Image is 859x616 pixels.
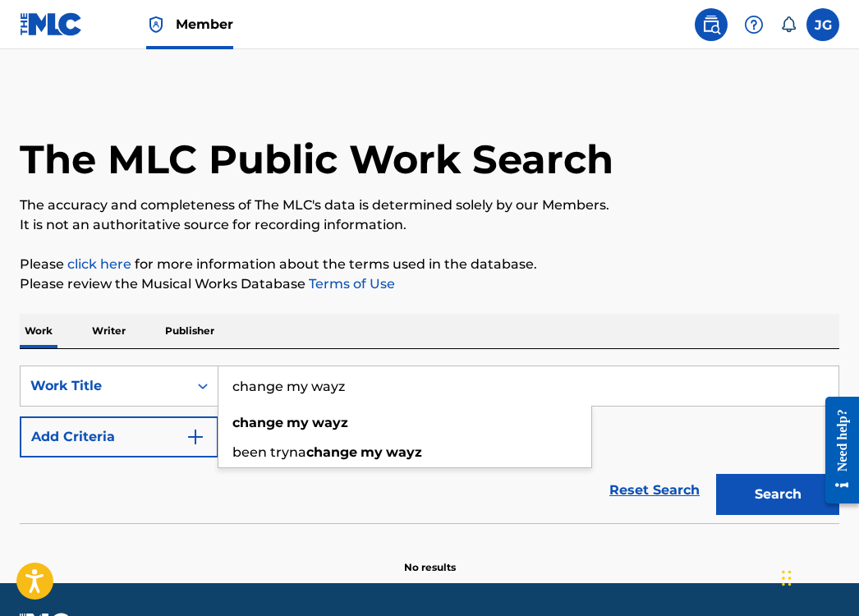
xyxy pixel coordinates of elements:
[20,255,839,274] p: Please for more information about the terms used in the database.
[777,537,859,616] iframe: Chat Widget
[287,415,309,430] strong: my
[232,444,306,460] span: been tryna
[20,314,57,348] p: Work
[87,314,131,348] p: Writer
[186,427,205,447] img: 9d2ae6d4665cec9f34b9.svg
[20,215,839,235] p: It is not an authoritative source for recording information.
[813,380,859,521] iframe: Resource Center
[601,472,708,508] a: Reset Search
[780,16,797,33] div: Notifications
[20,195,839,215] p: The accuracy and completeness of The MLC's data is determined solely by our Members.
[312,415,348,430] strong: wayz
[361,444,383,460] strong: my
[737,8,770,41] div: Help
[20,365,839,523] form: Search Form
[701,15,721,34] img: search
[20,416,218,457] button: Add Criteria
[160,314,219,348] p: Publisher
[20,12,83,36] img: MLC Logo
[20,135,613,184] h1: The MLC Public Work Search
[806,8,839,41] div: User Menu
[305,276,395,292] a: Terms of Use
[695,8,728,41] a: Public Search
[20,274,839,294] p: Please review the Musical Works Database
[744,15,764,34] img: help
[30,376,178,396] div: Work Title
[146,15,166,34] img: Top Rightsholder
[232,415,283,430] strong: change
[176,15,233,34] span: Member
[404,540,456,575] p: No results
[67,256,131,272] a: click here
[782,554,792,603] div: Drag
[716,474,839,515] button: Search
[306,444,357,460] strong: change
[386,444,422,460] strong: wayz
